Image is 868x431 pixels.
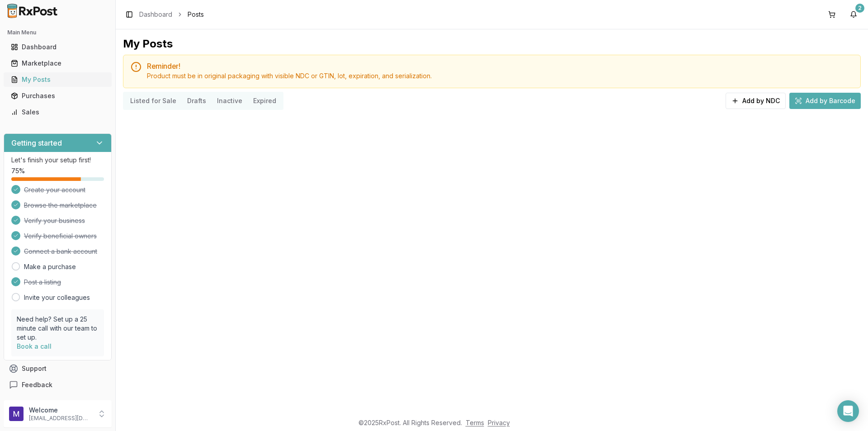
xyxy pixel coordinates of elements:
[855,4,864,13] div: 2
[4,89,112,103] button: Purchases
[139,10,172,19] a: Dashboard
[7,39,108,55] a: Dashboard
[7,88,108,104] a: Purchases
[4,40,112,54] button: Dashboard
[24,278,61,287] span: Post a listing
[24,262,76,271] a: Make a purchase
[125,94,182,108] button: Listed for Sale
[11,108,104,117] div: Sales
[7,55,108,71] a: Marketplace
[466,419,484,426] a: Terms
[4,360,112,377] button: Support
[9,407,24,421] img: User avatar
[123,37,173,51] div: My Posts
[248,94,282,108] button: Expired
[182,94,212,108] button: Drafts
[4,105,112,119] button: Sales
[17,342,52,350] a: Book a call
[147,62,853,70] h5: Reminder!
[4,72,112,87] button: My Posts
[24,232,97,241] span: Verify beneficial owners
[24,247,97,256] span: Connect a bank account
[837,400,859,422] div: Open Intercom Messenger
[188,10,204,19] span: Posts
[4,377,112,393] button: Feedback
[22,380,52,389] span: Feedback
[147,71,853,81] div: Product must be in original packaging with visible NDC or GTIN, lot, expiration, and serialization.
[11,137,62,148] h3: Getting started
[7,71,108,88] a: My Posts
[24,201,97,210] span: Browse the marketplace
[24,216,85,225] span: Verify your business
[212,94,248,108] button: Inactive
[11,43,104,52] div: Dashboard
[139,10,204,19] nav: breadcrumb
[29,415,92,422] p: [EMAIL_ADDRESS][DOMAIN_NAME]
[789,93,861,109] button: Add by Barcode
[11,75,104,84] div: My Posts
[11,166,25,175] span: 75 %
[11,59,104,68] div: Marketplace
[7,29,108,36] h2: Main Menu
[4,4,61,18] img: RxPost Logo
[29,406,92,415] p: Welcome
[488,419,510,426] a: Privacy
[17,315,99,342] p: Need help? Set up a 25 minute call with our team to set up.
[726,93,786,109] button: Add by NDC
[4,56,112,71] button: Marketplace
[7,104,108,120] a: Sales
[24,293,90,302] a: Invite your colleagues
[11,91,104,100] div: Purchases
[11,156,104,165] p: Let's finish your setup first!
[846,7,861,22] button: 2
[24,185,85,194] span: Create your account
